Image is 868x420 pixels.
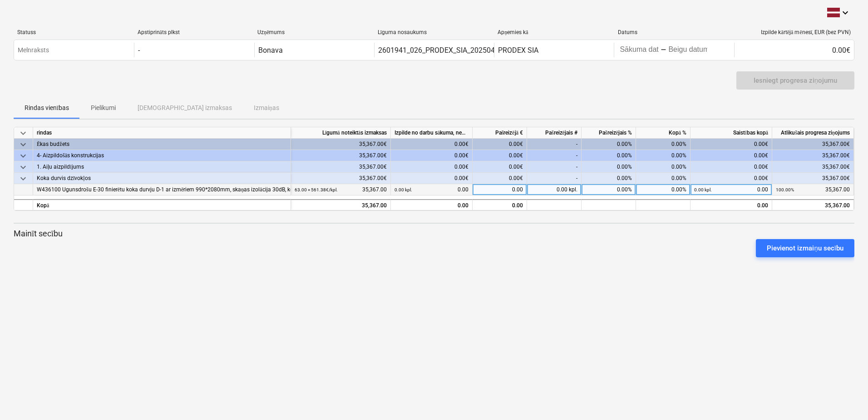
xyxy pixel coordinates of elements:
[14,228,854,239] p: Mainīt secību
[582,161,636,173] div: 0.00%
[91,103,116,113] p: Pielikumi
[37,173,287,184] div: Koka durvis dzīvokļos
[138,46,140,55] div: -
[33,127,291,139] div: rindas
[37,139,287,150] div: Ēkas budžets
[291,173,391,184] div: 35,367.00€
[498,29,611,36] div: Apņemies kā
[25,103,69,113] p: Rindas vienības
[473,127,527,139] div: Pašreizējā €
[18,162,29,173] span: keyboard_arrow_down
[840,7,851,18] i: keyboard_arrow_down
[690,173,772,184] div: 0.00€
[473,161,527,173] div: 0.00€
[257,29,370,36] div: Uzņēmums
[473,150,527,161] div: 0.00€
[498,46,538,55] div: PRODEX SIA
[395,184,469,195] div: 0.00
[527,173,582,184] div: -
[391,161,473,173] div: 0.00€
[582,173,636,184] div: 0.00%
[756,239,854,257] button: Pievienot izmaiņu secību
[258,46,283,55] div: Bonava
[734,43,854,57] div: 0.00€
[618,44,661,56] input: Sākuma datums
[772,127,854,139] div: Atlikušais progresa ziņojums
[37,150,287,161] div: 4- Aizpildošās konstrukcijas
[391,139,473,150] div: 0.00€
[582,184,636,195] div: 0.00%
[527,161,582,173] div: -
[378,29,491,36] div: Līguma nosaukums
[582,150,636,161] div: 0.00%
[694,187,712,192] small: 0.00 kpl.
[391,173,473,184] div: 0.00€
[18,128,29,139] span: keyboard_arrow_down
[17,29,130,35] div: Statuss
[18,173,29,184] span: keyboard_arrow_down
[291,161,391,173] div: 35,367.00€
[33,199,291,210] div: Kopā
[776,187,794,192] small: 100.00%
[18,150,29,161] span: keyboard_arrow_down
[636,173,690,184] div: 0.00%
[767,242,843,254] div: Pievienot izmaiņu secību
[295,187,338,192] small: 63.00 × 561.38€ / kpl.
[295,200,387,211] div: 35,367.00
[18,45,49,55] p: Melnraksts
[636,184,690,195] div: 0.00%
[772,139,854,150] div: 35,367.00€
[395,200,469,211] div: 0.00
[395,187,412,192] small: 0.00 kpl.
[18,139,29,150] span: keyboard_arrow_down
[473,184,527,195] div: 0.00
[772,161,854,173] div: 35,367.00€
[772,173,854,184] div: 35,367.00€
[690,139,772,150] div: 0.00€
[378,46,696,55] div: 2601941_026_PRODEX_SIA_20250425_Ligums_durvju_piegade-montaza_Nr.2601941026_MR1.pdf
[527,127,582,139] div: Pašreizējais #
[291,127,391,139] div: Līgumā noteiktās izmaksas
[776,184,850,195] div: 35,367.00
[661,47,666,53] div: -
[473,173,527,184] div: 0.00€
[582,139,636,150] div: 0.00%
[690,150,772,161] div: 0.00€
[636,139,690,150] div: 0.00%
[690,199,772,210] div: 0.00
[473,139,527,150] div: 0.00€
[636,127,690,139] div: Kopā %
[291,139,391,150] div: 35,367.00€
[473,199,527,210] div: 0.00
[391,150,473,161] div: 0.00€
[527,139,582,150] div: -
[776,200,850,211] div: 35,367.00
[291,150,391,161] div: 35,367.00€
[138,29,251,36] div: Apstiprināts plkst
[582,127,636,139] div: Pašreizējais %
[37,161,287,173] div: 1. Aiļu aizpildījums
[37,184,287,195] div: W436100 Ugunsdrošu E-30 finierētu koka durvju D-1 ar izmēriem 990*2080mm, skaņas izolācija 30dB, ...
[527,184,582,195] div: 0.00 kpl.
[636,150,690,161] div: 0.00%
[527,150,582,161] div: -
[636,161,690,173] div: 0.00%
[690,161,772,173] div: 0.00€
[618,29,731,35] div: Datums
[295,184,387,195] div: 35,367.00
[666,44,709,56] input: Beigu datums
[772,150,854,161] div: 35,367.00€
[694,184,768,195] div: 0.00
[738,29,851,36] div: Izpilde kārtējā mēnesī, EUR (bez PVN)
[690,127,772,139] div: Saistības kopā
[391,127,473,139] div: Izpilde no darbu sākuma, neskaitot kārtējā mēneša izpildi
